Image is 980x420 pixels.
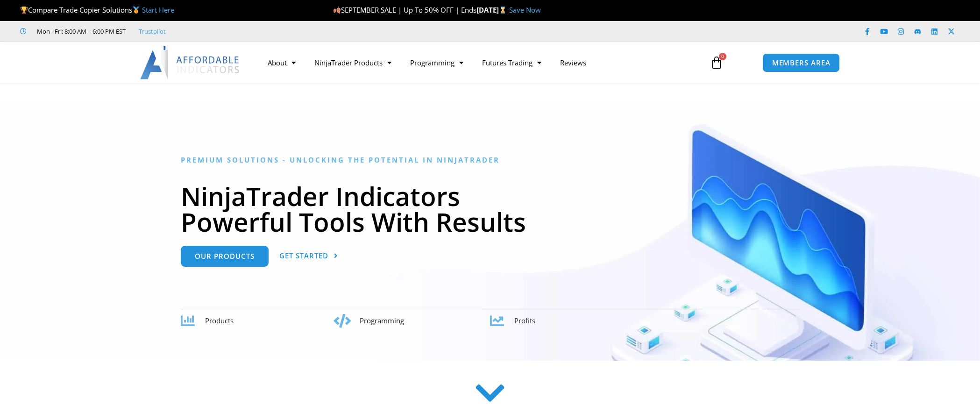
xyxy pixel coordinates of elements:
[499,7,506,14] img: ⌛
[279,246,338,267] a: Get Started
[401,52,473,73] a: Programming
[476,5,509,14] strong: [DATE]
[21,7,28,14] img: 🏆
[258,52,305,73] a: About
[181,156,800,164] h6: Premium Solutions - Unlocking the Potential in NinjaTrader
[140,46,241,79] img: LogoAI | Affordable Indicators – NinjaTrader
[772,59,831,66] span: MEMBERS AREA
[195,253,255,260] span: Our Products
[719,53,726,60] span: 0
[514,316,535,325] span: Profits
[509,5,541,14] a: Save Now
[305,52,401,73] a: NinjaTrader Products
[205,316,234,325] span: Products
[20,5,174,14] span: Compare Trade Copier Solutions
[133,7,140,14] img: 🥇
[142,5,174,14] a: Start Here
[334,7,341,14] img: 🍂
[762,53,840,72] a: MEMBERS AREA
[360,316,404,325] span: Programming
[279,252,328,259] span: Get Started
[139,26,166,37] a: Trustpilot
[258,52,699,73] nav: Menu
[35,26,126,37] span: Mon - Fri: 8:00 AM – 6:00 PM EST
[473,52,551,73] a: Futures Trading
[333,5,476,14] span: SEPTEMBER SALE | Up To 50% OFF | Ends
[181,183,800,235] h1: NinjaTrader Indicators Powerful Tools With Results
[551,52,596,73] a: Reviews
[696,49,737,76] a: 0
[181,246,269,267] a: Our Products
